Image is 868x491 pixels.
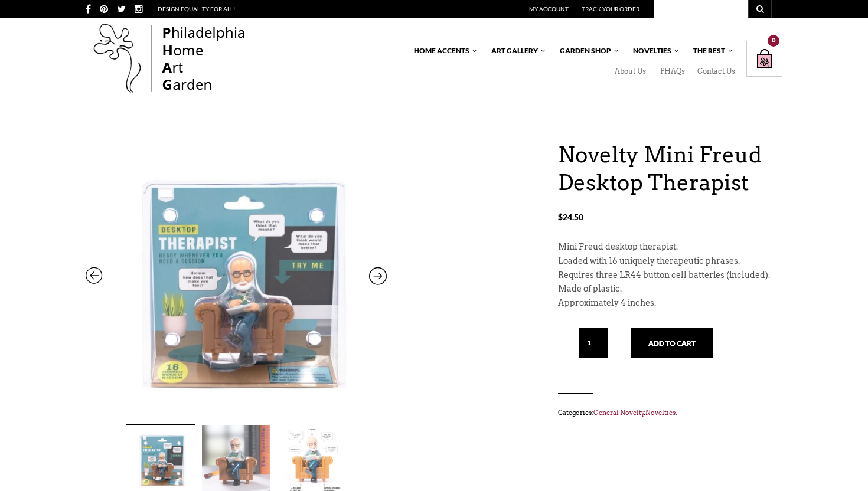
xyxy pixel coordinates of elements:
[582,5,639,12] a: Track Your Order
[558,240,782,254] p: Mini Freud desktop therapist.
[687,41,734,61] a: The Rest
[607,67,652,76] a: About Us
[558,296,782,310] p: Approximately 4 inches.
[558,212,583,222] bdi: 24.50
[627,41,680,61] a: Novelties
[485,41,547,61] a: Art Gallery
[645,408,676,417] a: Novelties
[408,41,478,61] a: Home Accents
[554,41,620,61] a: Garden Shop
[558,269,782,283] p: Requires three LR44 button cell batteries (included).
[558,406,782,419] span: Categories: , .
[652,67,691,76] a: PHAQs
[558,212,563,222] span: $
[558,282,782,296] p: Made of plastic.
[558,141,782,197] h1: Novelty Mini Freud Desktop Therapist
[691,67,735,76] a: Contact Us
[593,408,644,417] a: General Novelty
[768,35,779,47] div: 0
[558,254,782,269] p: Loaded with 16 uniquely therapeutic phrases.
[529,5,569,12] a: My Account
[579,328,608,358] input: Qty
[631,328,713,358] button: Add to cart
